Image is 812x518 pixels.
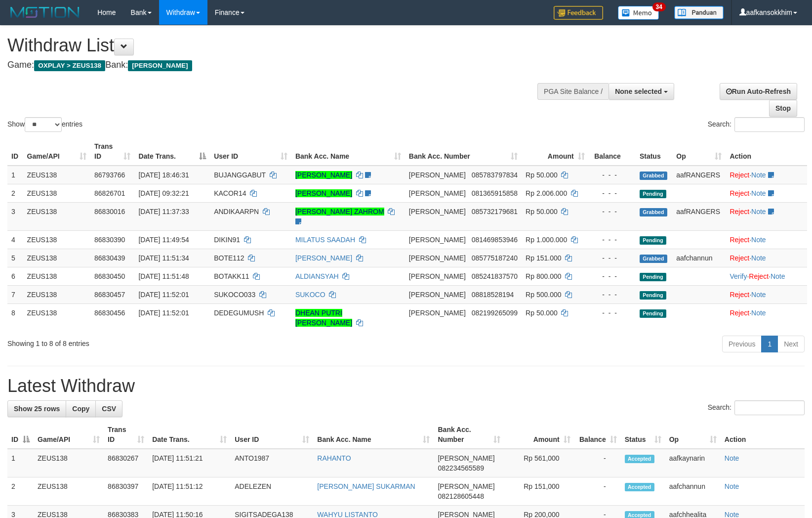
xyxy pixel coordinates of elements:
span: Pending [640,273,666,281]
td: aafchannun [665,477,721,506]
th: Game/API: activate to sort column ascending [34,421,104,449]
span: BOTE112 [214,254,244,262]
span: KACOR14 [214,189,246,197]
span: [DATE] 09:32:21 [138,189,189,197]
a: ALDIANSYAH [295,272,339,280]
span: 86830016 [94,208,125,216]
th: User ID: activate to sort column ascending [231,421,313,449]
td: [DATE] 11:51:21 [148,449,231,477]
span: [DATE] 11:37:33 [138,208,189,216]
td: 6 [7,267,23,285]
span: Show 25 rows [14,405,60,413]
td: ZEUS138 [34,449,104,477]
td: Rp 561,000 [504,449,574,477]
span: CSV [102,405,116,413]
span: SUKOCO033 [214,291,255,299]
td: 5 [7,249,23,267]
a: [PERSON_NAME] [295,171,352,179]
td: - [574,477,621,506]
td: · [726,184,807,202]
span: Copy 085732179681 to clipboard [472,208,518,216]
a: [PERSON_NAME] [295,254,352,262]
a: Next [777,336,805,352]
th: Status [636,137,672,166]
span: [DATE] 11:49:54 [138,236,189,244]
td: ANTO1987 [231,449,313,477]
span: [PERSON_NAME] [409,189,466,197]
input: Search: [734,400,805,415]
td: 8 [7,303,23,332]
a: RAHANTO [317,454,351,462]
td: ZEUS138 [23,249,90,267]
img: panduan.png [674,6,724,19]
td: [DATE] 11:51:12 [148,477,231,506]
th: Status: activate to sort column ascending [621,421,665,449]
a: Reject [730,208,749,216]
th: ID: activate to sort column descending [7,421,34,449]
a: Run Auto-Refresh [720,83,797,100]
span: Pending [640,236,666,245]
th: Op: activate to sort column ascending [672,137,726,166]
td: 1 [7,449,34,477]
span: 86830390 [94,236,125,244]
th: Game/API: activate to sort column ascending [23,137,90,166]
th: Bank Acc. Number: activate to sort column ascending [434,421,504,449]
label: Search: [708,400,805,415]
span: Rp 2.006.000 [526,189,567,197]
td: ZEUS138 [23,267,90,285]
a: Note [751,208,766,216]
td: ZEUS138 [34,477,104,506]
a: Reject [730,291,749,299]
span: BUJANGGABUT [214,171,266,179]
th: User ID: activate to sort column ascending [210,137,291,166]
span: Rp 50.000 [526,208,558,216]
span: [DATE] 18:46:31 [138,171,189,179]
span: OXPLAY > ZEUS138 [34,60,105,71]
span: DEDEGUMUSH [214,309,264,317]
span: 86830456 [94,309,125,317]
a: Reject [730,189,749,197]
td: 86830267 [104,449,148,477]
td: ZEUS138 [23,230,90,249]
span: DIKIN91 [214,236,240,244]
span: [PERSON_NAME] [409,171,466,179]
td: - [574,449,621,477]
td: aafkaynarin [665,449,721,477]
span: [DATE] 11:52:01 [138,309,189,317]
span: Copy 085775187240 to clipboard [472,254,518,262]
td: ZEUS138 [23,166,90,184]
span: [PERSON_NAME] [438,482,494,490]
h1: Withdraw List [7,36,531,55]
a: Reject [730,236,749,244]
a: Reject [730,309,749,317]
img: Feedback.jpg [554,6,603,20]
td: aafRANGERS [672,202,726,230]
a: [PERSON_NAME] [295,189,352,197]
td: · [726,230,807,249]
td: ZEUS138 [23,184,90,202]
th: Bank Acc. Name: activate to sort column ascending [313,421,434,449]
span: [PERSON_NAME] [409,291,466,299]
span: [PERSON_NAME] [128,60,192,71]
a: Note [751,171,766,179]
span: Grabbed [640,255,667,263]
span: Copy 08818528194 to clipboard [472,291,514,299]
td: 2 [7,184,23,202]
a: Note [751,291,766,299]
td: ZEUS138 [23,285,90,303]
td: · [726,285,807,303]
a: Verify [730,272,747,280]
th: Op: activate to sort column ascending [665,421,721,449]
td: 1 [7,166,23,184]
span: Rp 500.000 [526,291,561,299]
h1: Latest Withdraw [7,376,805,396]
a: Copy [66,400,96,417]
div: - - - [593,235,632,245]
td: 3 [7,202,23,230]
th: Balance: activate to sort column ascending [574,421,621,449]
span: 86826701 [94,189,125,197]
button: None selected [609,83,674,100]
span: [DATE] 11:51:48 [138,272,189,280]
span: [DATE] 11:51:34 [138,254,189,262]
td: ADELEZEN [231,477,313,506]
